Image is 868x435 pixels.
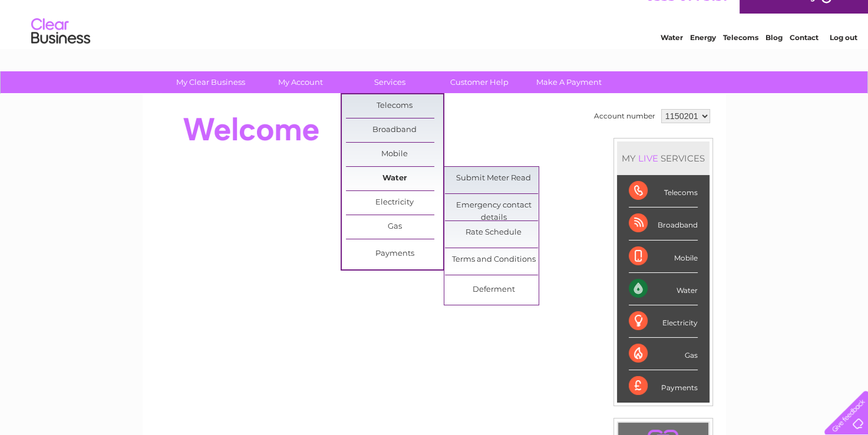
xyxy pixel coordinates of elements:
[723,50,758,59] a: Telecoms
[346,191,443,215] a: Electricity
[629,370,698,402] div: Payments
[445,221,542,245] a: Rate Schedule
[346,215,443,239] a: Gas
[646,6,727,21] a: 0333 014 3131
[346,143,443,166] a: Mobile
[790,50,819,59] a: Contact
[629,207,698,240] div: Broadband
[31,31,91,67] img: logo.png
[445,248,542,272] a: Terms and Conditions
[156,6,713,57] div: Clear Business is a trading name of Verastar Limited (registered in [GEOGRAPHIC_DATA] No. 3667643...
[629,175,698,207] div: Telecoms
[341,71,438,93] a: Services
[629,338,698,370] div: Gas
[636,153,661,164] div: LIVE
[520,71,618,93] a: Make A Payment
[431,71,528,93] a: Customer Help
[661,50,683,59] a: Water
[445,194,542,218] a: Emergency contact details
[346,242,443,266] a: Payments
[629,240,698,273] div: Mobile
[629,273,698,305] div: Water
[765,50,783,59] a: Blog
[690,50,716,59] a: Energy
[591,106,658,126] td: Account number
[252,71,349,93] a: My Account
[445,167,542,190] a: Submit Meter Read
[617,141,709,175] div: MY SERVICES
[829,50,857,59] a: Log out
[346,118,443,142] a: Broadband
[629,305,698,338] div: Electricity
[162,71,259,93] a: My Clear Business
[346,167,443,190] a: Water
[445,278,542,302] a: Deferment
[346,94,443,118] a: Telecoms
